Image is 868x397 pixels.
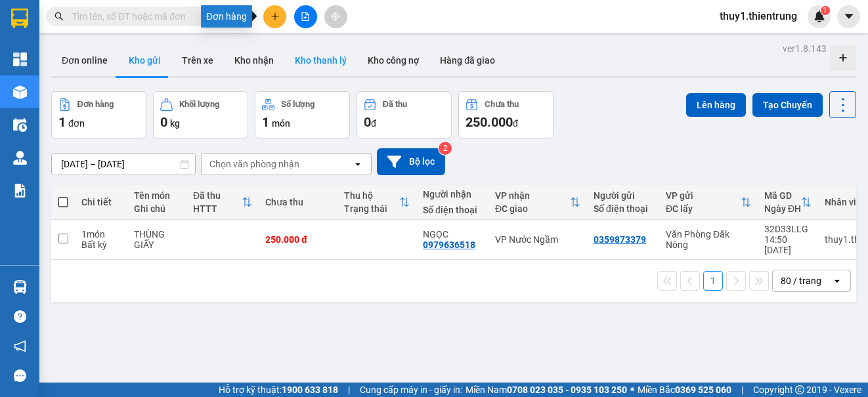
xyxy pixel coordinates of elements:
span: aim [331,12,340,21]
strong: 1900 633 818 [282,385,338,395]
span: Miền Bắc [638,383,731,397]
button: Tạo Chuyến [752,93,823,117]
span: copyright [795,385,804,394]
div: Đã thu [193,190,242,201]
span: message [14,369,26,382]
span: search [54,12,64,21]
span: | [741,383,743,397]
sup: 1 [821,6,830,15]
div: ver 1.8.143 [783,41,827,56]
th: Toggle SortBy [758,185,818,220]
strong: 0369 525 060 [675,385,731,395]
div: Tạo kho hàng mới [830,45,856,71]
span: Cung cấp máy in - giấy in: [360,383,462,397]
div: THÙNG GIẤY [134,229,180,250]
span: món [272,118,290,129]
div: Số lượng [281,100,315,109]
span: đ [371,118,376,129]
button: Đã thu0đ [357,91,452,138]
div: Khối lượng [179,100,219,109]
div: Ngày ĐH [764,203,801,214]
div: Tên món [134,190,180,201]
button: Hàng đã giao [429,45,506,76]
span: 1 [58,114,66,130]
div: 14:50 [DATE] [764,234,812,255]
div: Chưa thu [485,100,519,109]
button: Trên xe [171,45,224,76]
div: Số điện thoại [594,203,653,214]
div: Chọn văn phòng nhận [209,157,299,171]
button: Kho nhận [224,45,284,76]
div: 0359873379 [594,234,646,245]
img: warehouse-icon [13,151,27,165]
img: dashboard-icon [13,52,27,66]
div: 32D33LLG [764,224,812,234]
div: 0979636518 [423,240,475,250]
div: 1 món [81,229,121,240]
div: Đã thu [383,100,407,109]
div: Chi tiết [81,197,121,207]
th: Toggle SortBy [659,185,758,220]
button: aim [324,5,347,28]
span: 250.000 [466,114,513,130]
span: 0 [364,114,371,130]
span: caret-down [843,10,855,22]
span: thuy1.thientrung [709,8,808,24]
button: Đơn hàng1đơn [51,91,146,138]
div: ĐC giao [495,203,570,214]
span: question-circle [14,310,26,323]
span: kg [170,118,180,129]
div: Văn Phòng Đăk Nông [666,229,751,250]
span: Hỗ trợ kỹ thuật: [219,383,338,397]
svg: open [832,276,842,286]
div: Ghi chú [134,203,180,214]
div: Thu hộ [344,190,399,201]
div: VP Nước Ngầm [495,234,580,245]
strong: 0708 023 035 - 0935 103 250 [507,385,627,395]
th: Toggle SortBy [186,185,259,220]
div: 250.000 đ [265,234,331,245]
span: đơn [68,118,85,129]
button: 1 [703,271,723,291]
span: đ [513,118,518,129]
button: Đơn online [51,45,118,76]
img: warehouse-icon [13,85,27,99]
span: 0 [160,114,167,130]
button: Kho thanh lý [284,45,357,76]
button: Bộ lọc [377,148,445,175]
span: plus [271,12,280,21]
span: 1 [262,114,269,130]
span: notification [14,340,26,352]
span: | [348,383,350,397]
div: Đơn hàng [77,100,114,109]
button: Kho công nợ [357,45,429,76]
div: HTTT [193,203,242,214]
div: VP nhận [495,190,570,201]
span: Miền Nam [466,383,627,397]
img: icon-new-feature [814,10,825,22]
button: Số lượng1món [255,91,350,138]
div: Người gửi [594,190,653,201]
button: Chưa thu250.000đ [458,91,553,138]
div: NGỌC [423,229,482,240]
button: Khối lượng0kg [153,91,248,138]
div: Bất kỳ [81,240,121,250]
img: solution-icon [13,184,27,198]
div: Người nhận [423,189,482,199]
input: Tìm tên, số ĐT hoặc mã đơn [72,9,227,24]
button: file-add [294,5,317,28]
img: warehouse-icon [13,118,27,132]
th: Toggle SortBy [337,185,416,220]
button: caret-down [837,5,860,28]
div: ĐC lấy [666,203,741,214]
th: Toggle SortBy [488,185,587,220]
div: Trạng thái [344,203,399,214]
button: Lên hàng [686,93,746,117]
div: VP gửi [666,190,741,201]
div: Mã GD [764,190,801,201]
div: Số điện thoại [423,205,482,215]
div: 80 / trang [781,274,821,287]
input: Select a date range. [52,154,195,175]
span: 1 [823,6,827,15]
svg: open [353,159,363,169]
